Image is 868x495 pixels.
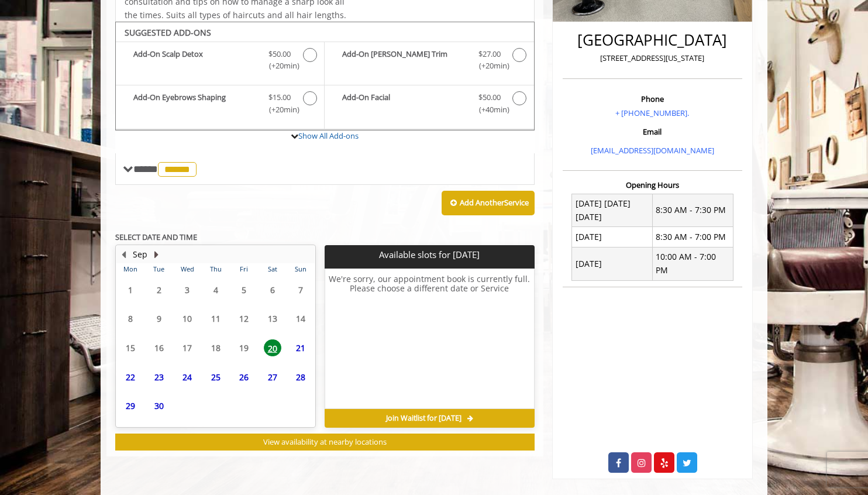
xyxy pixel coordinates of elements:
[115,232,197,242] b: SELECT DATE AND TIME
[330,48,528,75] label: Add-On Beard Trim
[287,362,315,391] td: Select day28
[144,362,173,391] td: Select day23
[478,91,501,104] span: $50.00
[115,434,535,451] button: View availability at nearby locations
[264,339,281,356] span: 20
[615,108,689,118] a: + [PHONE_NUMBER].
[342,91,466,116] b: Add-On Facial
[292,369,309,386] span: 28
[201,362,229,391] td: Select day25
[263,104,297,116] span: (+20min )
[472,60,507,72] span: (+20min )
[460,197,529,208] b: Add Another Service
[235,369,253,386] span: 26
[386,414,461,423] span: Join Waitlist for [DATE]
[263,60,297,72] span: (+20min )
[125,27,211,38] b: SUGGESTED ADD-ONS
[572,194,653,227] td: [DATE] [DATE] [DATE]
[442,191,535,215] button: Add AnotherService
[150,369,168,386] span: 23
[116,362,144,391] td: Select day22
[122,397,139,414] span: 29
[144,263,173,275] th: Tue
[652,247,733,280] td: 10:00 AM - 7:00 PM
[116,263,144,275] th: Mon
[287,334,315,363] td: Select day21
[115,22,535,130] div: The Made Man Master Haircut Add-onS
[133,91,257,116] b: Add-On Eyebrows Shaping
[572,227,653,247] td: [DATE]
[178,369,196,386] span: 24
[133,48,257,73] b: Add-On Scalp Detox
[478,48,501,60] span: $27.00
[173,263,201,275] th: Wed
[572,247,653,280] td: [DATE]
[566,32,739,49] h2: [GEOGRAPHIC_DATA]
[264,369,281,386] span: 27
[268,48,291,60] span: $50.00
[652,227,733,247] td: 8:30 AM - 7:00 PM
[292,339,309,356] span: 21
[258,334,286,363] td: Select day20
[150,397,168,414] span: 30
[472,104,507,116] span: (+40min )
[652,194,733,227] td: 8:30 AM - 7:30 PM
[342,48,466,73] b: Add-On [PERSON_NAME] Trim
[201,263,229,275] th: Thu
[566,128,739,136] h3: Email
[122,48,318,75] label: Add-On Scalp Detox
[230,263,258,275] th: Fri
[263,436,387,447] span: View availability at nearby locations
[566,95,739,103] h3: Phone
[144,391,173,421] td: Select day30
[133,248,147,261] button: Sep
[268,91,291,104] span: $15.00
[258,263,286,275] th: Sat
[116,391,144,421] td: Select day29
[325,274,533,404] h6: We're sorry, our appointment book is currently full. Please choose a different date or Service
[119,248,128,261] button: Previous Month
[330,91,528,119] label: Add-On Facial
[591,145,714,156] a: [EMAIL_ADDRESS][DOMAIN_NAME]
[258,362,286,391] td: Select day27
[298,130,359,141] a: Show All Add-ons
[122,91,318,119] label: Add-On Eyebrows Shaping
[230,362,258,391] td: Select day26
[122,369,139,386] span: 22
[566,52,739,64] p: [STREET_ADDRESS][US_STATE]
[173,362,201,391] td: Select day24
[563,181,742,189] h3: Opening Hours
[329,250,529,260] p: Available slots for [DATE]
[151,248,161,261] button: Next Month
[287,263,315,275] th: Sun
[207,369,225,386] span: 25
